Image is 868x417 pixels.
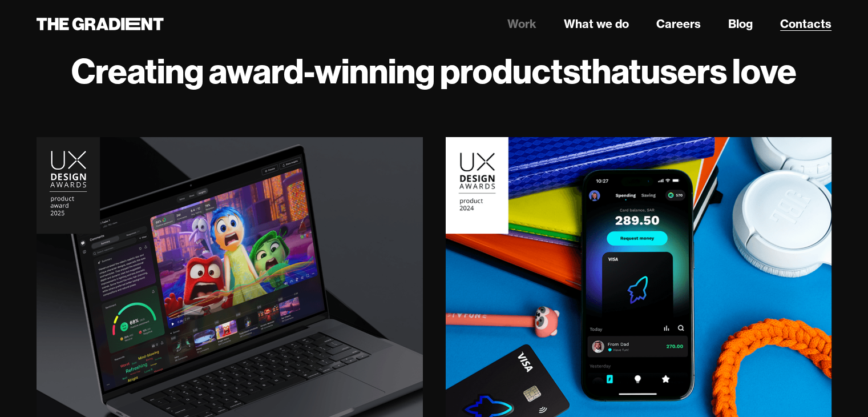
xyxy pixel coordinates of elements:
h1: Creating award-winning products users love [37,50,831,91]
strong: that [580,49,641,93]
a: Work [507,15,536,33]
a: Contacts [780,15,831,33]
a: Blog [728,15,753,33]
a: Careers [656,15,701,33]
a: What we do [564,15,629,33]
